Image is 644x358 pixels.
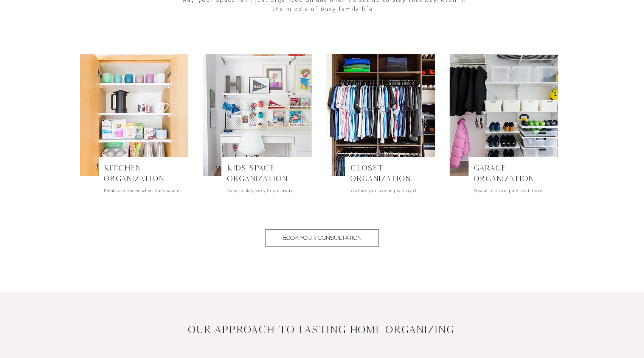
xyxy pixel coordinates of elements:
span: BOOK YOUR CONSULTATION [282,234,362,242]
h3: Closet Organization [350,163,435,184]
h3: Garage Organization [473,163,558,184]
span: Clothes you love, in plain sight [351,188,417,193]
h3: Kitchen Organization [104,163,188,184]
h3: Kids Space Organization [227,163,312,184]
img: Organized kitchen with labeled bins and clear counters – The Organized House Portland [80,54,188,176]
img: Custom closet organization system with labeled shelves and baskets – The Organized House Portland [326,54,435,176]
img: Garage organization system with shelving, bins, and labeled storage – The Organized House Portland [450,54,558,176]
a: BOOK YOUR CONSULTATION [265,229,379,246]
img: Organized kids playroom with labeled bins and open shelving – The Organized House Portland [203,54,312,176]
span: Meals are easier when the space is [104,188,181,193]
span: Easy to play, easy to put away [228,188,293,193]
h2: Our Approach to Lasting Home Organizing [150,322,493,337]
span: Space to store, park, and move [474,188,543,193]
